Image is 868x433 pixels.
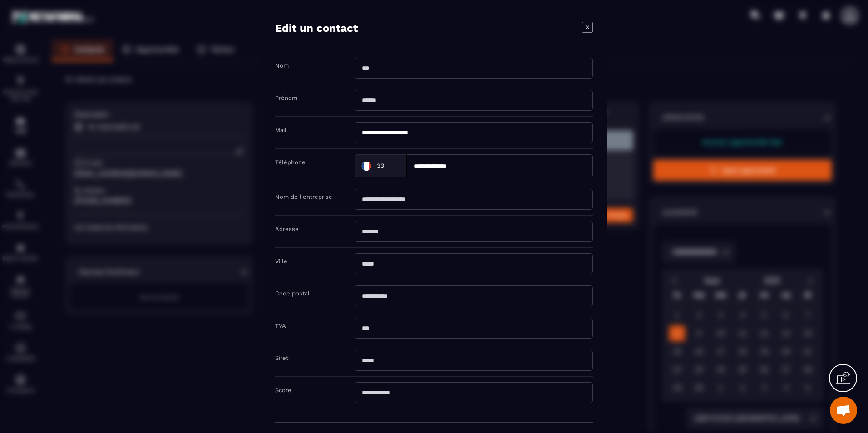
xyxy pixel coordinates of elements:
[275,290,310,297] label: Code postal
[275,159,306,166] label: Téléphone
[373,161,384,170] span: +33
[275,226,299,232] label: Adresse
[357,157,375,175] img: Country Flag
[275,94,297,101] label: Prénom
[275,62,289,69] label: Nom
[275,127,286,133] label: Mail
[275,387,291,394] label: Score
[275,322,286,329] label: TVA
[275,354,288,361] label: Siret
[386,159,397,172] input: Search for option
[275,22,358,34] h4: Edit un contact
[830,397,857,424] div: Ouvrir le chat
[275,258,287,265] label: Ville
[275,193,332,200] label: Nom de l'entreprise
[355,154,407,177] div: Search for option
